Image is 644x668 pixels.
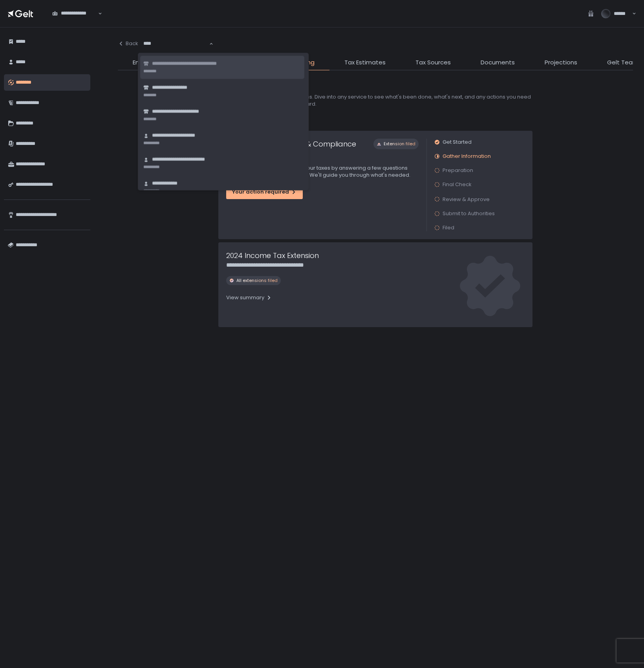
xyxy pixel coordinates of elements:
[244,119,270,124] span: In-progress
[143,40,209,48] input: Search for option
[218,93,532,108] h2: Stay on top of your tax filing progress. Dive into any service to see what's been done, what's ne...
[118,40,138,47] div: Back
[232,189,297,196] div: Your action required
[443,167,473,174] span: Preparation
[384,141,415,147] span: Extension filed
[226,294,272,301] div: View summary
[179,58,197,67] span: To-Do
[133,58,149,67] span: Entity
[47,5,102,22] div: Search for option
[443,153,491,160] span: Gather Information
[138,35,227,52] div: Search for option
[226,165,419,179] p: Help us prepare and optimize your taxes by answering a few questions and uploading your documents...
[226,139,356,149] h1: 2024 Income Tax Filing & Compliance
[415,58,451,67] span: Tax Sources
[218,81,258,92] div: Tax Filing
[545,58,577,67] span: Projections
[443,196,490,203] span: Review & Approve
[227,58,259,67] span: Roadmaps
[118,35,138,52] button: Back
[226,185,303,199] button: Your action required
[443,181,472,188] span: Final Check
[52,17,97,25] input: Search for option
[344,58,386,67] span: Tax Estimates
[226,250,319,261] h1: 2024 Income Tax Extension
[481,58,515,67] span: Documents
[226,291,272,304] button: View summary
[607,58,639,67] span: Gelt Team
[236,278,278,284] span: All extensions filed
[218,117,232,126] h2: 2024
[443,224,454,231] span: Filed
[443,139,472,146] span: Get Started
[289,58,315,67] span: Tax Filing
[443,210,495,217] span: Submit to Authorities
